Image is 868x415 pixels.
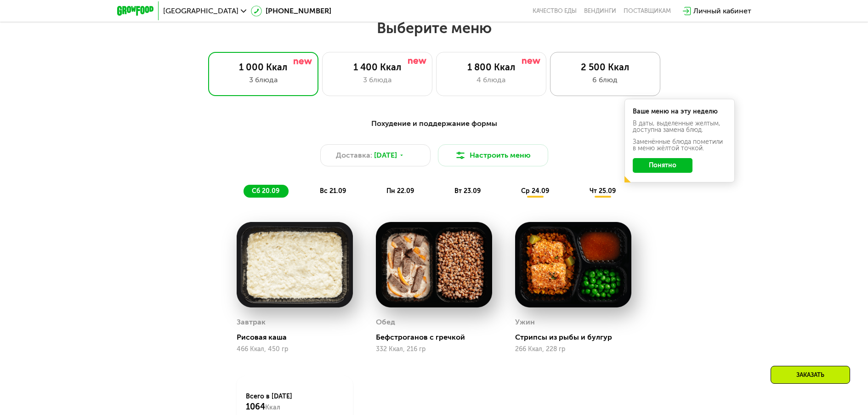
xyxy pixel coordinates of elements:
div: Ужин [515,315,535,329]
span: вт 23.09 [454,187,481,195]
span: [GEOGRAPHIC_DATA] [163,7,238,15]
span: вс 21.09 [320,187,346,195]
span: Ккал [265,404,280,411]
div: Ваше меню на эту неделю [633,108,726,115]
button: Понятно [633,158,692,173]
div: 2 500 Ккал [560,62,651,73]
h2: Выберите меню [29,19,839,37]
div: Личный кабинет [693,6,751,17]
div: Завтрак [237,315,266,329]
div: В даты, выделенные желтым, доступна замена блюд. [633,120,726,133]
div: 6 блюд [560,74,651,85]
button: Настроить меню [438,144,548,166]
span: ср 24.09 [521,187,549,195]
div: поставщикам [624,7,671,15]
a: Качество еды [533,7,577,15]
div: Рисовая каша [237,333,360,342]
div: 1 000 Ккал [218,62,309,73]
div: Заменённые блюда пометили в меню жёлтой точкой. [633,139,726,152]
div: Заказать [771,366,850,384]
div: Бефстроганов с гречкой [376,333,499,342]
span: 1064 [246,402,265,412]
span: чт 25.09 [590,187,616,195]
span: пн 22.09 [386,187,414,195]
a: [PHONE_NUMBER] [251,6,331,17]
div: Обед [376,315,395,329]
span: [DATE] [374,150,397,161]
span: Доставка: [336,150,372,161]
div: 266 Ккал, 228 гр [515,346,631,353]
div: Стрипсы из рыбы и булгур [515,333,639,342]
div: 4 блюда [446,74,537,85]
div: 466 Ккал, 450 гр [237,346,353,353]
div: 332 Ккал, 216 гр [376,346,492,353]
a: Вендинги [584,7,616,15]
span: сб 20.09 [252,187,279,195]
div: 3 блюда [332,74,423,85]
div: Похудение и поддержание формы [162,118,706,130]
div: 1 400 Ккал [332,62,423,73]
div: Всего в [DATE] [246,392,344,412]
div: 1 800 Ккал [446,62,537,73]
div: 3 блюда [218,74,309,85]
